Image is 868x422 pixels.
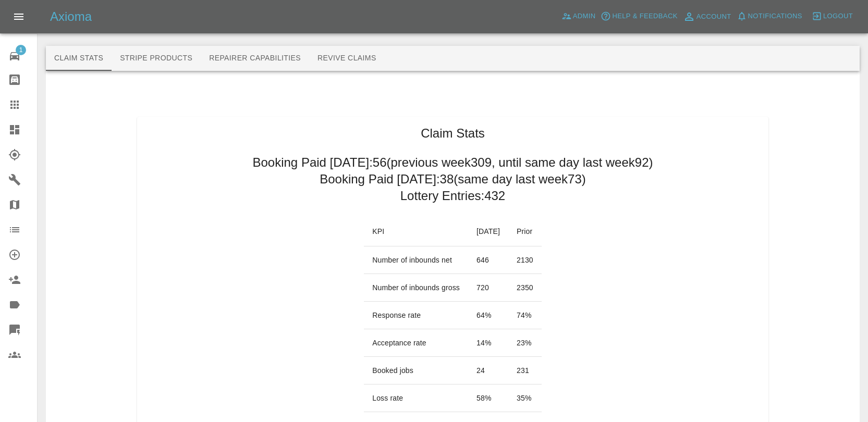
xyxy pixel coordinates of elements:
[696,11,731,23] span: Account
[508,302,542,329] td: 74 %
[559,8,598,24] a: Admin
[734,8,805,24] button: Notifications
[50,8,92,25] h5: Axioma
[508,246,542,274] td: 2130
[468,217,508,246] th: [DATE]
[364,274,468,302] td: Number of inbounds gross
[508,384,542,412] td: 35 %
[468,357,508,384] td: 24
[748,10,802,22] span: Notifications
[46,46,112,71] button: Claim Stats
[400,188,505,204] h2: Lottery Entries: 432
[364,217,468,246] th: KPI
[468,302,508,329] td: 64 %
[6,4,31,29] button: Open drawer
[364,357,468,384] td: Booked jobs
[508,329,542,357] td: 23 %
[364,384,468,412] td: Loss rate
[508,217,542,246] th: Prior
[112,46,201,71] button: Stripe Products
[364,302,468,329] td: Response rate
[809,8,855,24] button: Logout
[468,246,508,274] td: 646
[364,246,468,274] td: Number of inbounds net
[612,10,677,22] span: Help & Feedback
[468,274,508,302] td: 720
[468,329,508,357] td: 14 %
[364,329,468,357] td: Acceptance rate
[598,8,680,24] button: Help & Feedback
[252,154,653,171] h2: Booking Paid [DATE]: 56 (previous week 309 , until same day last week 92 )
[309,46,385,71] button: Revive Claims
[421,125,485,142] h1: Claim Stats
[573,10,596,22] span: Admin
[16,45,26,55] span: 1
[201,46,309,71] button: Repairer Capabilities
[508,357,542,384] td: 231
[508,274,542,302] td: 2350
[680,8,734,25] a: Account
[823,10,853,22] span: Logout
[320,171,586,188] h2: Booking Paid [DATE]: 38 (same day last week 73 )
[468,384,508,412] td: 58 %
